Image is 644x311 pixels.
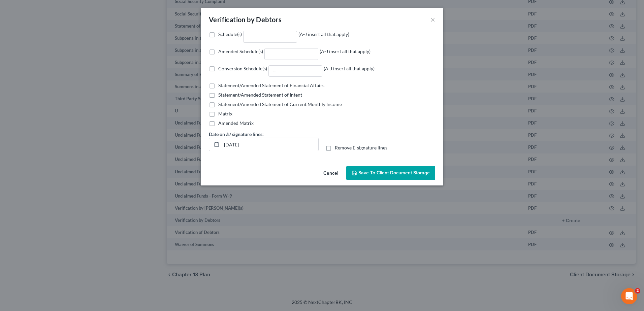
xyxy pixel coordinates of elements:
span: Remove E-signature lines [335,145,387,150]
span: Matrix [218,111,232,116]
button: Save to Client Document Storage [346,166,435,180]
span: Statement/Amended Statement of Current Monthly Income [218,101,342,107]
input: Amended Schedule(s)(A-J insert all that apply) [265,48,318,60]
button: × [430,15,435,24]
span: Statement/Amended Statement of Financial Affairs [218,82,324,88]
div: Conversion Schedule(s) (A-J insert all that apply) [218,65,375,77]
div: Schedule(s) (A-J insert all that apply) [218,31,349,43]
button: Cancel [318,167,344,180]
div: Amended Schedule(s) (A-J insert all that apply) [218,48,371,60]
label: Date on /s/ signature lines: [209,131,264,138]
span: 2 [635,288,640,293]
span: Amended Matrix [218,120,254,126]
div: Verification by Debtors [209,15,282,24]
input: Conversion Schedule(s)(A-J insert all that apply) [269,66,322,77]
iframe: Intercom live chat [621,288,637,304]
span: Statement/Amended Statement of Intent [218,92,302,98]
input: MM/DD/YYYY [222,138,318,151]
span: Save to Client Document Storage [358,170,430,176]
input: Schedule(s)(A-J insert all that apply) [244,31,297,42]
